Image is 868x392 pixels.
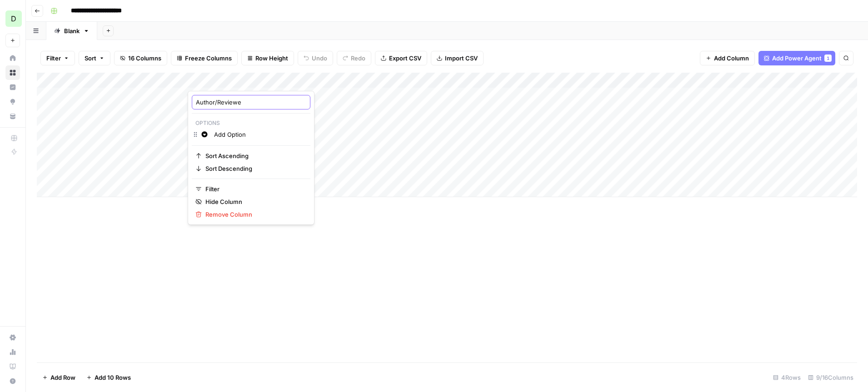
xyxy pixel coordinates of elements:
[50,373,75,382] span: Add Row
[37,370,81,385] button: Add Row
[205,151,303,160] span: Sort Ascending
[11,13,16,24] span: D
[375,51,427,65] button: Export CSV
[205,184,303,194] span: Filter
[64,26,80,35] div: Blank
[79,51,110,65] button: Sort
[5,7,20,30] button: Workspace: Dakota - Test
[241,51,294,65] button: Row Height
[337,51,371,65] button: Redo
[46,54,61,63] span: Filter
[255,54,288,63] span: Row Height
[5,374,20,388] button: Help + Support
[351,54,365,63] span: Redo
[714,54,749,63] span: Add Column
[827,55,829,62] span: 1
[700,51,755,65] button: Add Column
[85,54,96,63] span: Sort
[114,51,167,65] button: 16 Columns
[95,373,131,382] span: Add 10 Rows
[5,109,20,124] a: Your Data
[5,359,20,374] a: Learning Hub
[445,54,478,63] span: Import CSV
[185,54,232,63] span: Freeze Columns
[769,370,804,385] div: 4 Rows
[214,130,306,139] input: Add Option
[758,51,835,65] button: Add Power Agent1
[205,197,303,206] span: Hide Column
[192,117,310,129] p: Options
[40,51,75,65] button: Filter
[5,345,20,359] a: Usage
[5,65,20,80] a: Browse
[312,54,327,63] span: Undo
[205,210,303,219] span: Remove Column
[171,51,238,65] button: Freeze Columns
[772,54,822,63] span: Add Power Agent
[5,330,20,345] a: Settings
[298,51,333,65] button: Undo
[128,54,161,63] span: 16 Columns
[205,164,303,173] span: Sort Descending
[824,55,832,62] div: 1
[81,370,136,385] button: Add 10 Rows
[5,51,20,65] a: Home
[46,22,97,40] a: Blank
[5,94,20,109] a: Opportunities
[431,51,484,65] button: Import CSV
[5,80,20,94] a: Insights
[389,54,421,63] span: Export CSV
[804,370,857,385] div: 9/16 Columns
